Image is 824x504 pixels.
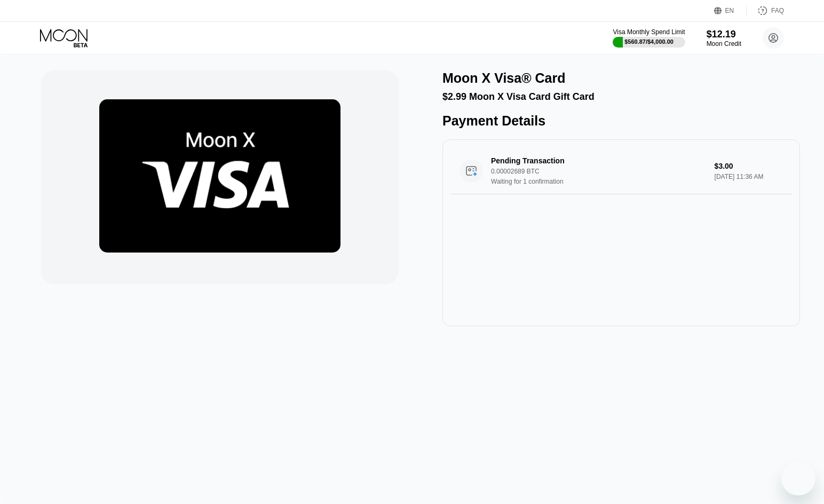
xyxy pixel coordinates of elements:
[442,70,566,86] div: Moon X Visa® Card
[781,461,815,495] iframe: Button to launch messaging window
[707,40,741,48] div: Moon Credit
[747,5,784,16] div: FAQ
[624,38,674,45] div: $560.87 / $4,000.00
[613,28,685,48] div: Visa Monthly Spend Limit$560.87/$4,000.00
[715,173,783,180] div: [DATE] 11:36 AM
[491,178,712,185] div: Waiting for 1 confirmation
[725,7,734,14] div: EN
[451,148,791,194] div: Pending Transaction0.00002689 BTCWaiting for 1 confirmation$3.00[DATE] 11:36 AM
[491,168,712,175] div: 0.00002689 BTC
[442,113,800,129] div: Payment Details
[771,7,784,14] div: FAQ
[442,91,800,103] div: $2.99 Moon X Visa Card Gift Card
[715,162,783,170] div: $3.00
[613,28,685,36] div: Visa Monthly Spend Limit
[491,156,697,165] div: Pending Transaction
[707,29,741,40] div: $12.19
[707,29,741,48] div: $12.19Moon Credit
[714,5,747,16] div: EN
